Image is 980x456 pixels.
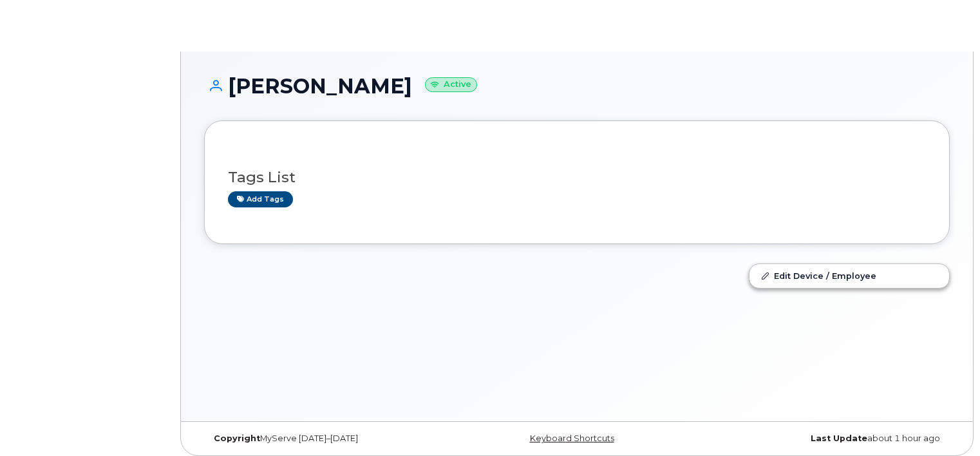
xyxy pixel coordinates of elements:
[214,433,260,443] strong: Copyright
[749,264,949,287] a: Edit Device / Employee
[204,433,453,444] div: MyServe [DATE]–[DATE]
[811,433,867,443] strong: Last Update
[530,433,614,443] a: Keyboard Shortcuts
[228,191,293,207] a: Add tags
[228,169,926,185] h3: Tags List
[204,75,950,97] h1: [PERSON_NAME]
[701,433,950,444] div: about 1 hour ago
[425,77,477,92] small: Active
